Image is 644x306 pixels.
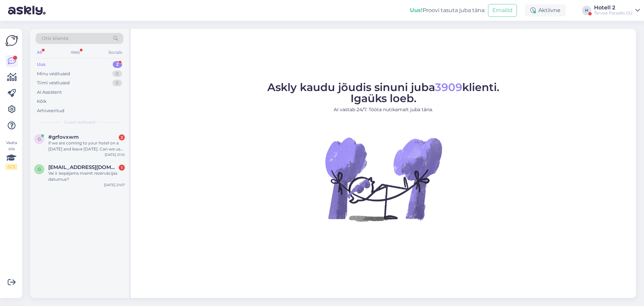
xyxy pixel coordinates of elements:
span: Uued vestlused [64,119,95,125]
b: Uus! [410,7,423,13]
span: Askly kaudu jõudis sinuni juba klienti. Igaüks loeb. [267,81,499,105]
div: Tervise Paradiis OÜ [594,10,633,16]
div: [DATE] 21:07 [104,182,125,187]
div: All [36,48,43,57]
div: Web [69,48,81,57]
span: Otsi kliente [42,35,68,42]
img: Askly Logo [5,34,18,47]
div: Arhiveeritud [37,107,64,114]
div: H [582,6,591,15]
div: Minu vestlused [37,71,70,77]
div: Proovi tasuta juba täna: [410,6,485,14]
button: Emailid [488,4,517,17]
div: if we are coming to your hotel on a [DATE] and leave [DATE]. Can we use the spa facilities all [D... [48,140,125,152]
div: AI Assistent [37,89,62,96]
div: 0 / 3 [5,164,17,170]
a: Hotell 2Tervise Paradiis OÜ [594,5,640,16]
div: 2 [119,134,125,140]
div: Tiimi vestlused [37,80,70,86]
p: AI vastab 24/7. Tööta nutikamalt juba täna. [267,106,499,113]
span: 3909 [435,81,462,94]
div: 1 [119,165,125,171]
div: Aktiivne [525,4,566,16]
img: No Chat active [323,119,444,239]
span: g [38,167,41,172]
div: Hotell 2 [594,5,633,10]
div: Uus [37,61,46,68]
div: 0 [112,71,122,77]
span: #grfovxwm [48,134,79,140]
div: 0 [112,80,122,86]
div: 2 [113,61,122,68]
div: Vaata siia [5,140,17,170]
div: [DATE] 21:10 [105,152,125,157]
div: Kõik [37,98,47,105]
div: Vai ir iespējams mainīt rezervācijas datumus? [48,170,125,182]
span: g [38,136,41,141]
div: Socials [107,48,123,57]
span: ginta1@inbox.lv [48,164,118,170]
